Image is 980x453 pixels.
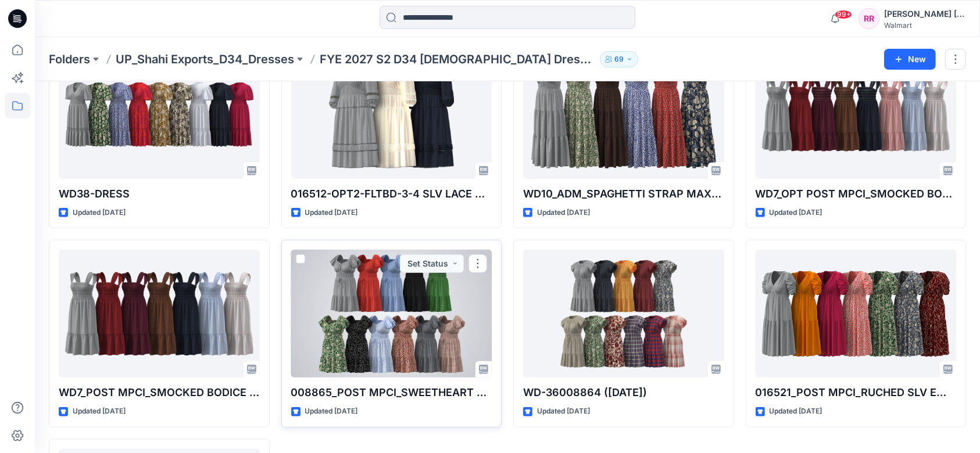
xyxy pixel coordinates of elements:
[523,51,724,179] a: WD10_ADM_SPAGHETTI STRAP MAXI DRESS
[320,51,595,67] p: FYE 2027 S2 D34 [DEMOGRAPHIC_DATA] Dresses - Shahi
[49,51,90,67] a: Folders
[305,207,358,219] p: Updated [DATE]
[600,51,638,67] button: 69
[756,250,957,378] a: 016521_POST MPCI_RUCHED SLV EMPIRE MIDI DRESS
[291,250,492,378] a: 008865_POST MPCI_SWEETHEART MINI FLUTTER DRESS
[59,186,260,202] p: WD38-DRESS
[884,49,936,70] button: New
[614,53,624,66] p: 69
[537,207,590,219] p: Updated [DATE]
[291,186,492,202] p: 016512-OPT2-FLTBD-3-4 SLV LACE TRIM MIDI DRESS
[523,186,724,202] p: WD10_ADM_SPAGHETTI STRAP MAXI DRESS
[73,405,126,418] p: Updated [DATE]
[770,405,822,418] p: Updated [DATE]
[116,51,294,67] a: UP_Shahi Exports_D34_Dresses
[59,250,260,378] a: WD7_POST MPCI_SMOCKED BODICE MIDI FLUTTER
[770,207,822,219] p: Updated [DATE]
[73,207,126,219] p: Updated [DATE]
[291,384,492,401] p: 008865_POST MPCI_SWEETHEART MINI FLUTTER DRESS
[523,250,724,378] a: WD-36008864 (03-07-25)
[305,405,358,418] p: Updated [DATE]
[59,384,260,401] p: WD7_POST MPCI_SMOCKED BODICE MIDI FLUTTER
[59,51,260,179] a: WD38-DRESS
[756,51,957,179] a: WD7_OPT POST MPCI_SMOCKED BODICE MIDI FLUTTER
[756,384,957,401] p: 016521_POST MPCI_RUCHED SLV EMPIRE MIDI DRESS
[884,21,965,30] div: Walmart
[835,10,852,19] span: 99+
[884,7,965,21] div: [PERSON_NAME] [PERSON_NAME]
[859,8,879,29] div: RR
[756,186,957,202] p: WD7_OPT POST MPCI_SMOCKED BODICE MIDI FLUTTER
[523,384,724,401] p: WD-36008864 ([DATE])
[537,405,590,418] p: Updated [DATE]
[291,51,492,179] a: 016512-OPT2-FLTBD-3-4 SLV LACE TRIM MIDI DRESS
